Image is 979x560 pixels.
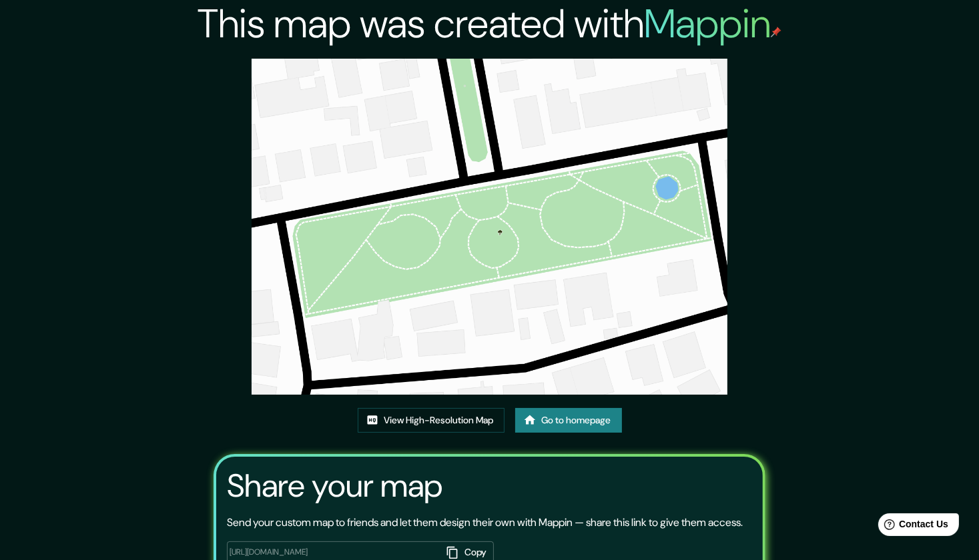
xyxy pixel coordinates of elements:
[358,408,505,433] a: View High-Resolution Map
[515,408,622,433] a: Go to homepage
[252,59,727,395] img: created-map
[860,508,964,545] iframe: Help widget launcher
[771,27,781,37] img: mappin-pin
[227,515,743,531] p: Send your custom map to friends and let them design their own with Mappin — share this link to gi...
[227,467,442,505] h3: Share your map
